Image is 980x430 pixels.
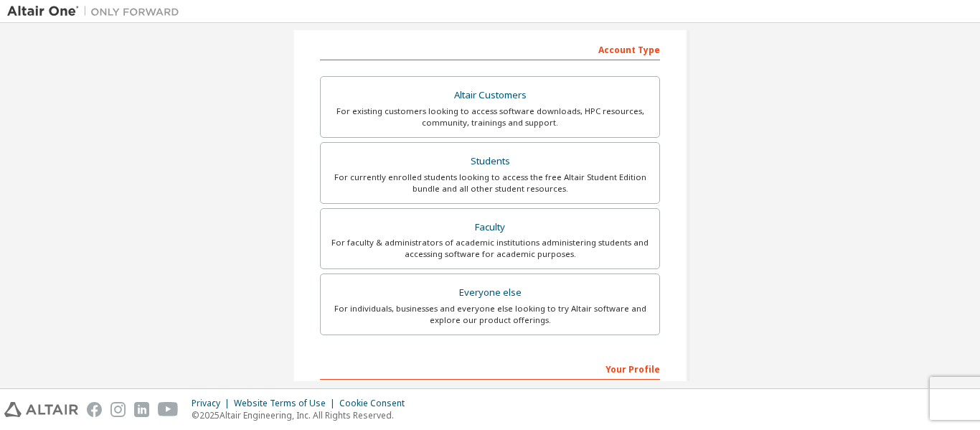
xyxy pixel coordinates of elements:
[329,106,651,128] div: For existing customers looking to access software downloads, HPC resources, community, trainings ...
[329,172,651,195] div: For currently enrolled students looking to access the free Altair Student Edition bundle and all ...
[339,398,413,409] div: Cookie Consent
[320,357,660,380] div: Your Profile
[192,398,234,409] div: Privacy
[329,237,651,260] div: For faculty & administrators of academic institutions administering students and accessing softwa...
[234,398,339,409] div: Website Terms of Use
[134,402,149,417] img: linkedin.svg
[192,409,413,421] p: © 2025 Altair Engineering, Inc. All Rights Reserved.
[329,85,651,106] div: Altair Customers
[329,283,651,303] div: Everyone else
[158,402,179,417] img: youtube.svg
[7,4,187,19] img: Altair One
[329,151,651,172] div: Students
[4,402,78,417] img: altair_logo.svg
[320,37,660,60] div: Account Type
[110,402,126,417] img: instagram.svg
[329,303,651,326] div: For individuals, businesses and everyone else looking to try Altair software and explore our prod...
[329,218,651,238] div: Faculty
[87,402,102,417] img: facebook.svg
